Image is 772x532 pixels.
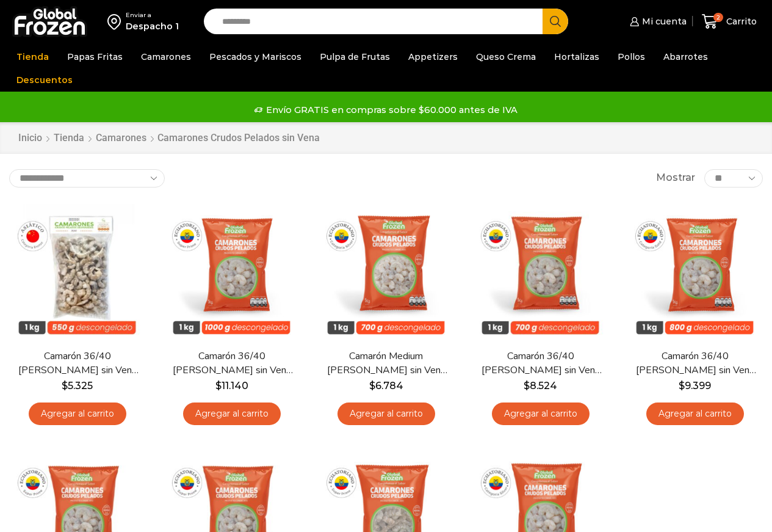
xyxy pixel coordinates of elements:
[657,45,714,68] a: Abarrotes
[524,380,530,392] span: $
[215,380,248,392] bdi: 11.140
[62,380,68,392] span: $
[16,349,139,377] a: Camarón 36/40 [PERSON_NAME] sin Vena – Bronze – Caja 10 kg
[524,380,557,392] bdi: 8.524
[548,45,605,68] a: Hortalizas
[203,45,308,68] a: Pescados y Mariscos
[679,380,685,392] span: $
[656,171,695,185] span: Mostrar
[126,11,179,20] div: Enviar a
[157,132,320,144] h1: Camarones Crudos Pelados sin Vena
[170,349,293,377] a: Camarón 36/40 [PERSON_NAME] sin Vena – Super Prime – Caja 10 kg
[107,11,126,32] img: address-field-icon.svg
[337,403,435,425] a: Agregar al carrito: “Camarón Medium Crudo Pelado sin Vena - Silver - Caja 10 kg”
[10,68,79,92] a: Descuentos
[126,20,179,32] div: Despacho 1
[95,131,147,145] a: Camarones
[713,13,723,23] span: 2
[18,131,320,145] nav: Breadcrumb
[9,169,165,188] select: Pedido de la tienda
[369,380,403,392] bdi: 6.784
[183,403,281,425] a: Agregar al carrito: “Camarón 36/40 Crudo Pelado sin Vena - Super Prime - Caja 10 kg”
[215,380,222,392] span: $
[639,15,687,27] span: Mi cuenta
[470,45,542,68] a: Queso Crema
[10,45,55,68] a: Tienda
[325,349,447,377] a: Camarón Medium [PERSON_NAME] sin Vena – Silver – Caja 10 kg
[61,45,129,68] a: Papas Fritas
[543,9,568,34] button: Search button
[135,45,197,68] a: Camarones
[611,45,651,68] a: Pollos
[646,403,744,425] a: Agregar al carrito: “Camarón 36/40 Crudo Pelado sin Vena - Gold - Caja 10 kg”
[53,131,85,145] a: Tienda
[627,9,687,34] a: Mi cuenta
[314,45,396,68] a: Pulpa de Frutas
[492,403,590,425] a: Agregar al carrito: “Camarón 36/40 Crudo Pelado sin Vena - Silver - Caja 10 kg”
[369,380,375,392] span: $
[479,349,602,377] a: Camarón 36/40 [PERSON_NAME] sin Vena – Silver – Caja 10 kg
[62,380,93,392] bdi: 5.325
[699,7,760,36] a: 2 Carrito
[633,349,756,377] a: Camarón 36/40 [PERSON_NAME] sin Vena – Gold – Caja 10 kg
[18,131,43,145] a: Inicio
[29,403,126,425] a: Agregar al carrito: “Camarón 36/40 Crudo Pelado sin Vena - Bronze - Caja 10 kg”
[402,45,464,68] a: Appetizers
[679,380,711,392] bdi: 9.399
[723,15,757,27] span: Carrito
